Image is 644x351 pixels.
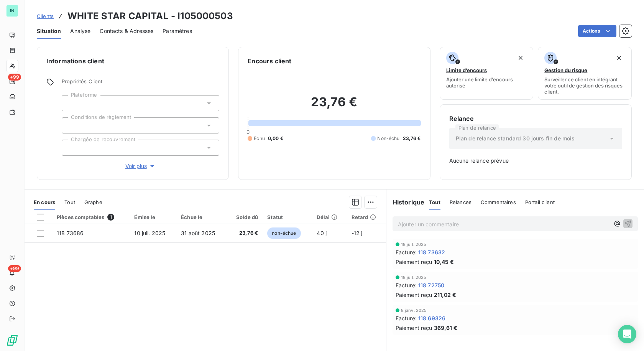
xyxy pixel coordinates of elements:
span: 211,02 € [434,291,456,299]
span: 10,45 € [434,258,454,266]
span: Facture : [396,248,417,256]
span: 23,76 € [403,135,421,142]
span: Paiement reçu [396,324,432,332]
h6: Encours client [248,56,291,66]
span: Paiement reçu [396,291,432,299]
span: Limite d’encours [446,67,487,73]
span: 23,76 € [231,229,258,237]
span: 1 [107,214,114,221]
span: Portail client [525,199,555,205]
span: -12 j [352,230,363,236]
span: 40 j [317,230,327,236]
span: Graphe [84,199,102,205]
h6: Informations client [46,56,219,66]
span: Voir plus [125,162,156,170]
div: IN [6,5,18,17]
div: Pièces comptables [57,214,125,221]
span: +99 [8,265,21,272]
button: Gestion du risqueSurveiller ce client en intégrant votre outil de gestion des risques client. [538,47,632,100]
div: Solde dû [231,214,258,220]
span: 0 [246,129,250,135]
span: 118 73686 [57,230,84,236]
span: Facture : [396,314,417,322]
img: Logo LeanPay [6,334,18,346]
span: +99 [8,74,21,81]
input: Ajouter une valeur [68,144,74,151]
span: En cours [34,199,55,205]
span: Propriétés Client [62,78,219,89]
div: Retard [352,214,381,220]
span: 10 juil. 2025 [134,230,165,236]
span: 369,61 € [434,324,457,332]
div: Délai [317,214,342,220]
a: +99 [6,75,18,87]
span: 118 72750 [418,281,444,289]
span: Facture : [396,281,417,289]
span: 8 janv. 2025 [401,308,427,313]
span: Commentaires [481,199,516,205]
span: Aucune relance prévue [449,157,622,165]
div: Statut [267,214,307,220]
span: 0,00 € [268,135,283,142]
a: Clients [37,12,54,20]
span: Situation [37,27,61,35]
span: Paramètres [163,27,192,35]
div: Échue le [181,214,222,220]
span: Gestion du risque [544,67,587,73]
span: Relances [450,199,472,205]
span: 118 69326 [418,314,445,322]
span: Analyse [70,27,90,35]
span: Échu [254,135,265,142]
h6: Historique [386,198,425,207]
span: Non-échu [377,135,399,142]
span: Plan de relance standard 30 jours fin de mois [456,135,575,142]
span: Surveiller ce client en intégrant votre outil de gestion des risques client. [544,76,625,95]
span: 18 juil. 2025 [401,275,427,280]
h3: WHITE STAR CAPITAL - I105000503 [67,9,233,23]
span: Ajouter une limite d’encours autorisé [446,76,527,89]
input: Ajouter une valeur [68,122,74,129]
div: Open Intercom Messenger [618,325,636,343]
button: Voir plus [62,162,219,170]
button: Actions [578,25,616,37]
span: 118 73632 [418,248,445,256]
span: non-échue [267,227,301,239]
button: Limite d’encoursAjouter une limite d’encours autorisé [440,47,534,100]
h6: Relance [449,114,622,123]
span: Clients [37,13,54,19]
span: 31 août 2025 [181,230,215,236]
div: Émise le [134,214,172,220]
span: Contacts & Adresses [100,27,153,35]
span: Tout [429,199,440,205]
h2: 23,76 € [248,94,421,117]
span: 18 juil. 2025 [401,242,427,247]
input: Ajouter une valeur [68,100,74,107]
span: Paiement reçu [396,258,432,266]
span: Tout [64,199,75,205]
